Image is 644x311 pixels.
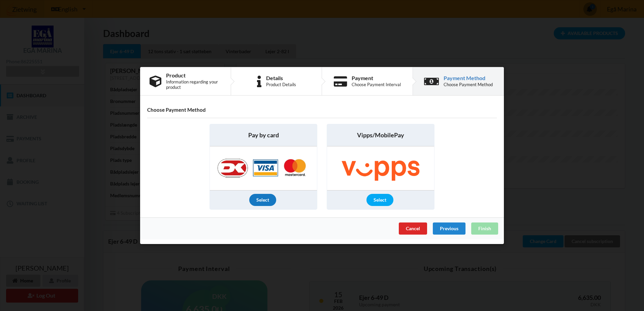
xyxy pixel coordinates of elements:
div: Previous [433,222,465,235]
div: Payment [352,75,401,81]
div: Choose Payment Method [444,82,493,87]
div: Cancel [399,222,427,235]
div: Choose Payment Interval [352,82,401,87]
img: Nets [211,146,316,190]
span: Pay by card [248,131,279,139]
div: Select [366,194,393,206]
div: Payment Method [444,75,493,81]
div: Information regarding your product [166,79,221,90]
div: Product Details [266,82,296,87]
img: Vipps/MobilePay [327,146,434,190]
h4: Choose Payment Method [147,107,497,113]
div: Product [166,73,221,78]
div: Select [249,194,276,206]
div: Details [266,75,296,81]
span: Vipps/MobilePay [357,131,404,139]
